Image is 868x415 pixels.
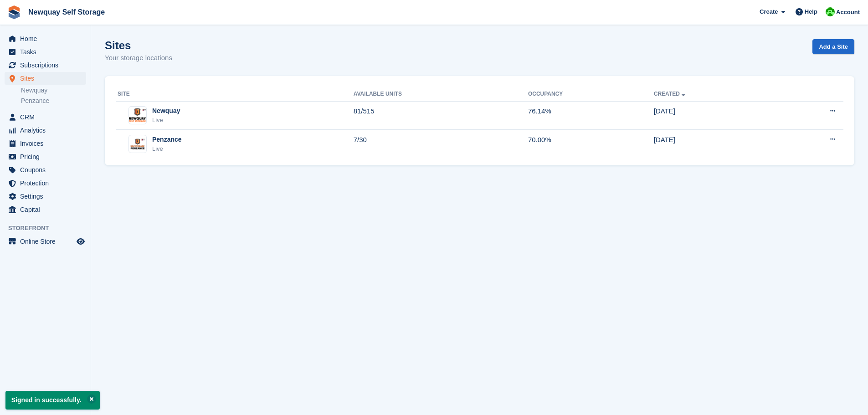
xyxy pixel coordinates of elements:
[20,203,75,216] span: Capital
[354,87,528,102] th: Available Units
[5,391,100,410] p: Signed in successfully.
[21,86,86,95] a: Newquay
[5,235,86,248] a: menu
[21,97,86,105] a: Penzance
[812,39,854,54] a: Add a Site
[354,101,528,130] td: 81/515
[20,177,75,190] span: Protection
[654,101,774,130] td: [DATE]
[20,46,75,58] span: Tasks
[5,72,86,85] a: menu
[75,236,86,247] a: Preview store
[7,5,21,19] img: stora-icon-8386f47178a22dfd0bd8f6a31ec36ba5ce8667c1dd55bd0f319d3a0aa187defe.svg
[20,72,75,85] span: Sites
[654,130,774,158] td: [DATE]
[105,53,172,63] p: Your storage locations
[5,190,86,203] a: menu
[20,32,75,45] span: Home
[654,91,687,97] a: Created
[152,144,182,154] div: Live
[836,8,860,17] span: Account
[5,203,86,216] a: menu
[5,150,86,163] a: menu
[528,87,654,102] th: Occupancy
[354,130,528,158] td: 7/30
[116,87,354,102] th: Site
[20,124,75,137] span: Analytics
[20,59,75,72] span: Subscriptions
[152,116,180,125] div: Live
[129,138,146,151] img: Image of Penzance site
[152,106,180,116] div: Newquay
[826,7,835,16] img: Baylor
[805,7,817,16] span: Help
[20,190,75,203] span: Settings
[5,137,86,150] a: menu
[105,39,172,51] h1: Sites
[20,137,75,150] span: Invoices
[5,59,86,72] a: menu
[8,224,91,233] span: Storefront
[5,164,86,176] a: menu
[20,235,75,248] span: Online Store
[20,150,75,163] span: Pricing
[5,177,86,190] a: menu
[20,164,75,176] span: Coupons
[760,7,778,16] span: Create
[528,130,654,158] td: 70.00%
[5,111,86,123] a: menu
[20,111,75,123] span: CRM
[5,32,86,45] a: menu
[5,46,86,58] a: menu
[25,5,108,20] a: Newquay Self Storage
[152,135,182,144] div: Penzance
[528,101,654,130] td: 76.14%
[5,124,86,137] a: menu
[129,108,146,122] img: Image of Newquay site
